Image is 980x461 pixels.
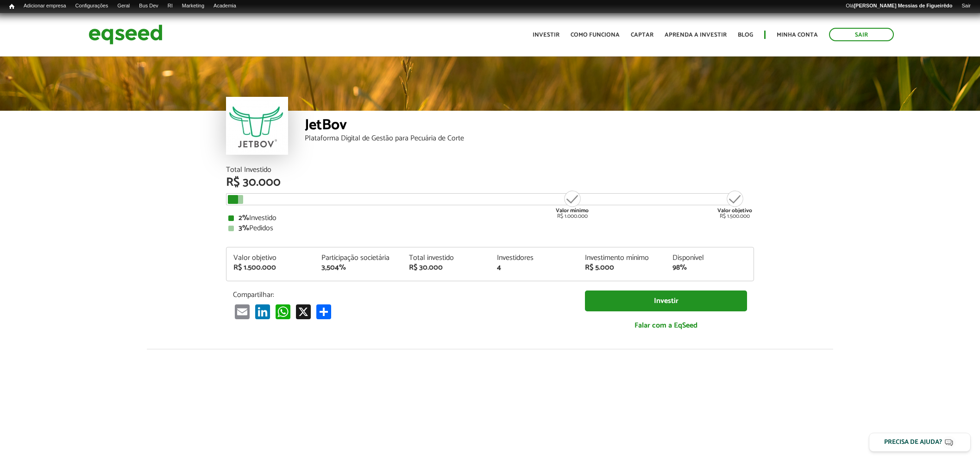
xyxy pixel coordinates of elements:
a: RI [163,2,177,10]
a: X [294,304,313,319]
div: Total Investido [226,166,754,174]
div: Investido [228,215,752,222]
a: Investir [585,290,747,311]
a: Como funciona [571,32,620,38]
span: Início [9,3,14,10]
a: Bus Dev [134,2,163,10]
div: Disponível [672,254,747,262]
a: Marketing [177,2,209,10]
div: 3,504% [321,264,396,272]
a: Captar [631,32,653,38]
a: Sair [957,2,975,10]
p: Compartilhar: [233,290,571,299]
a: Início [5,2,19,11]
a: Email [233,304,251,319]
a: Configurações [71,2,113,10]
a: Falar com a EqSeed [585,316,747,335]
a: Aprenda a investir [665,32,727,38]
a: Academia [209,2,241,10]
a: Minha conta [777,32,818,38]
a: Geral [113,2,134,10]
strong: 2% [239,212,249,224]
div: JetBov [305,118,754,135]
div: Valor objetivo [233,254,308,262]
div: Participação societária [321,254,396,262]
div: R$ 1.000.000 [555,189,590,219]
strong: 3% [239,222,249,234]
div: Plataforma Digital de Gestão para Pecuária de Corte [305,135,754,142]
a: Adicionar empresa [19,2,71,10]
a: Olá[PERSON_NAME] Messias de Figueirêdo [841,2,957,10]
div: Investimento mínimo [585,254,659,262]
strong: Valor objetivo [717,206,752,215]
a: WhatsApp [274,304,292,319]
div: Pedidos [228,225,752,232]
div: R$ 30.000 [226,177,754,189]
div: Investidores [497,254,571,262]
strong: [PERSON_NAME] Messias de Figueirêdo [854,3,952,8]
div: R$ 5.000 [585,264,659,272]
div: 98% [672,264,747,272]
a: Investir [533,32,559,38]
a: Compartilhar [314,304,333,319]
img: EqSeed [88,22,163,47]
a: Blog [738,32,753,38]
div: Total investido [409,254,483,262]
div: R$ 1.500.000 [717,189,752,219]
a: LinkedIn [253,304,272,319]
strong: Valor mínimo [556,206,589,215]
a: Sair [829,28,894,41]
div: R$ 30.000 [409,264,483,272]
div: R$ 1.500.000 [233,264,308,272]
div: 4 [497,264,571,272]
